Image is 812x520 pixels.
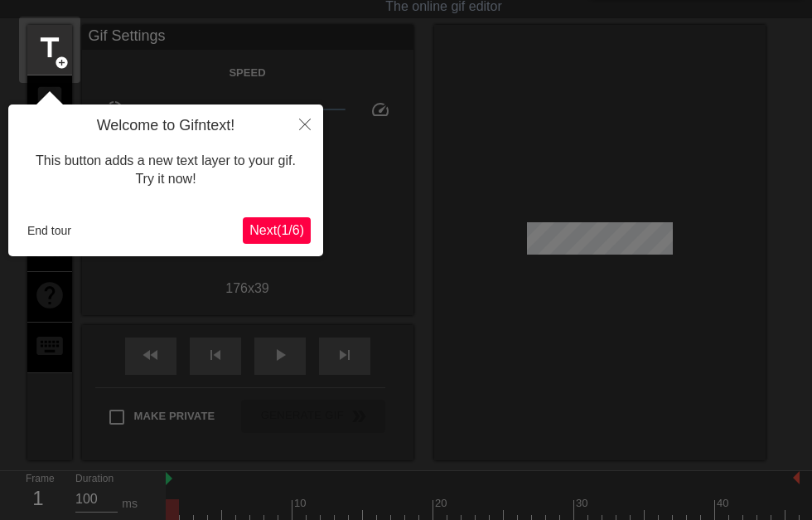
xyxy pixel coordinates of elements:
button: Close [287,104,323,143]
div: This button adds a new text layer to your gif. Try it now! [21,135,311,206]
h4: Welcome to Gifntext! [21,117,311,135]
button: Next [243,217,311,244]
span: Next ( 1 / 6 ) [249,223,304,237]
button: End tour [21,218,78,243]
